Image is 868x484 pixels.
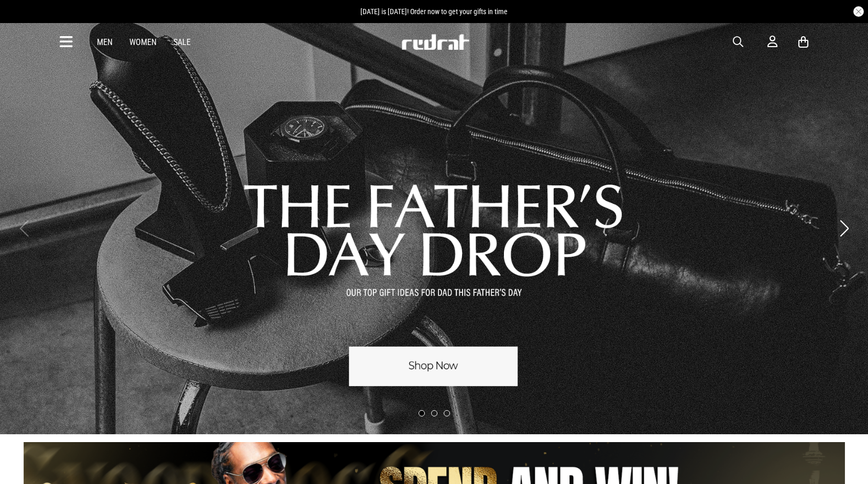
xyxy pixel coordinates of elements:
[129,37,157,47] a: Women
[173,37,191,47] a: Sale
[17,217,31,240] button: Previous slide
[837,217,851,240] button: Next slide
[360,7,508,16] span: [DATE] is [DATE]! Order now to get your gifts in time
[97,37,113,47] a: Men
[401,34,470,50] img: Redrat logo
